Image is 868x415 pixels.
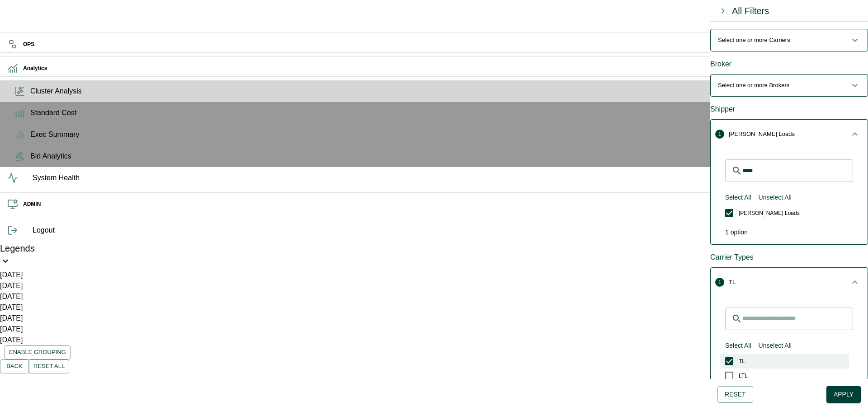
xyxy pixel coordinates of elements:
[755,189,795,206] button: Unselect All
[718,81,789,90] p: Select one or more Brokers
[742,159,853,182] input: Search for Shippers
[23,40,861,49] h6: OPS
[710,59,868,70] div: Broker
[718,36,790,45] p: Select one or more Carriers
[30,86,861,97] span: Cluster Analysis
[739,209,800,217] span: [PERSON_NAME] Loads
[23,200,861,209] h6: ADMIN
[30,107,861,118] span: Standard Cost
[722,337,755,354] button: Select All
[742,308,853,330] input: Search for Carrier Types
[725,228,729,236] span: 1
[739,357,745,365] span: TL
[718,220,860,237] div: option
[710,252,868,263] div: Carrier Types
[717,386,753,403] button: Reset
[732,4,769,18] div: All Filters
[33,225,861,236] span: Logout
[711,268,868,297] button: 1TL
[711,75,868,96] button: Select one or more Brokers
[711,120,868,149] button: 1[PERSON_NAME] Loads
[715,278,724,287] span: 1
[30,151,861,162] span: Bid Analytics
[711,29,868,51] button: Select one or more Carriers
[23,64,861,73] h6: Analytics
[826,386,861,403] button: Apply
[739,372,748,380] span: LTL
[33,173,861,183] span: System Health
[30,129,861,140] span: Exec Summary
[722,189,755,206] button: Select All
[755,337,795,354] button: Unselect All
[720,206,849,220] div: grid
[715,130,724,139] span: 1
[729,278,736,287] p: TL
[729,130,795,139] p: [PERSON_NAME] Loads
[710,104,868,115] div: Shipper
